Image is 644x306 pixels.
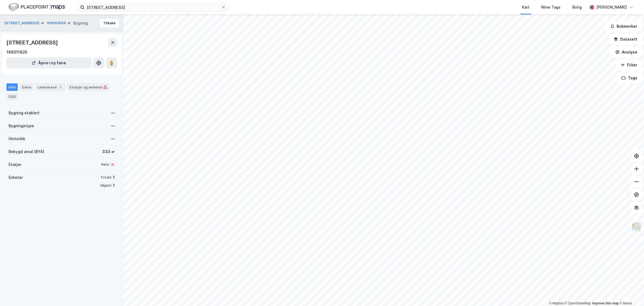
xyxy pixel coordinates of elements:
[85,3,221,11] input: Søk på adresse, matrikkel, gårdeiere, leietakere eller personer
[596,4,627,10] div: [PERSON_NAME]
[6,38,59,47] div: [STREET_ADDRESS]
[73,20,88,26] div: Bygning
[9,136,25,142] div: Historikk
[100,183,112,188] div: Ukjent:
[6,93,18,100] div: ESG
[111,123,115,129] div: —
[617,73,642,83] button: Tags
[102,148,115,155] div: 333 ㎡
[9,161,21,168] div: Etasjer
[111,110,115,116] div: —
[616,60,642,70] button: Filter
[69,85,107,90] div: Etasjer og enheter
[6,49,27,55] div: 169211825
[47,20,67,26] button: 169161666
[100,19,119,27] button: Tilbake
[6,83,18,91] div: Info
[101,162,109,167] div: Heis:
[565,301,591,305] a: OpenStreetMap
[611,47,642,58] button: Analyse
[609,34,642,45] button: Datasett
[9,174,23,181] div: Enheter
[58,84,63,90] div: 1
[617,280,644,306] iframe: Chat Widget
[35,83,65,91] div: Leietakere
[4,20,41,26] button: [STREET_ADDRESS]
[9,110,39,116] div: Bygning etablert
[101,175,112,180] div: Totalt:
[522,4,529,10] div: Kart
[617,280,644,306] div: Kontrollprogram for chat
[6,58,91,68] button: Åpne i ny fane
[9,148,44,155] div: Bebygd areal (BYA)
[631,222,642,232] img: Z
[606,21,642,32] button: Bokmerker
[113,182,115,189] div: 1
[592,301,619,305] a: Improve this map
[9,123,34,129] div: Bygningstype
[113,174,115,181] div: 1
[9,2,65,12] img: logo.f888ab2527a4732fd821a326f86c7f29.svg
[549,301,564,305] a: Mapbox
[541,4,561,10] div: Mine Tags
[572,4,582,10] div: Bolig
[111,136,115,142] div: —
[20,83,33,91] div: Eiere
